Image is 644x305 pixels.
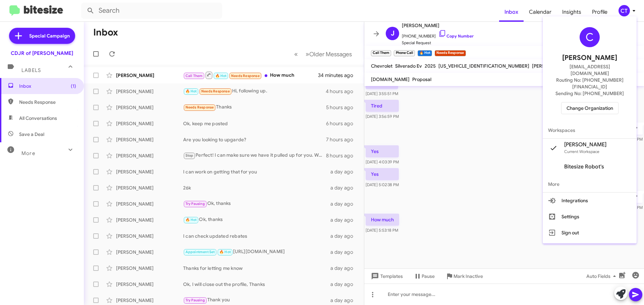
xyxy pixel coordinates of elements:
button: Integrations [543,193,637,209]
span: Sending No: [PHONE_NUMBER] [555,90,624,97]
span: More [543,176,637,192]
span: [PERSON_NAME] [564,141,606,148]
button: Settings [543,209,637,225]
button: Sign out [543,225,637,241]
span: Routing No: [PHONE_NUMBER][FINANCIAL_ID] [551,77,629,90]
div: C [580,27,600,47]
button: Change Organization [561,102,619,114]
span: [PERSON_NAME] [562,53,617,63]
span: Change Organization [567,102,613,114]
span: Workspaces [543,122,637,138]
span: Current Workspace [564,149,599,154]
span: Bitesize Robot's [564,163,604,170]
span: [EMAIL_ADDRESS][DOMAIN_NAME] [551,63,629,77]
